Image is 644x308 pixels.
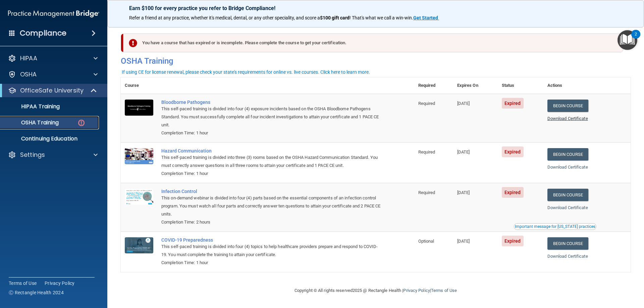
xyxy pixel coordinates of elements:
[161,148,381,153] a: Hazard Communication
[20,54,37,62] p: HIPAA
[635,34,637,43] div: 2
[253,280,498,301] div: Copyright © All rights reserved 2025 @ Rectangle Health | |
[431,288,457,293] a: Terms of Use
[161,237,381,243] a: COVID-19 Preparedness
[547,237,588,250] a: Begin Course
[20,70,37,78] p: OSHA
[418,149,435,155] span: Required
[515,225,595,229] div: Important message for [US_STATE] practices
[457,149,470,155] span: [DATE]
[9,289,64,296] span: Ⓒ Rectangle Health 2024
[547,254,588,259] a: Download Certificate
[4,119,59,126] p: OSHA Training
[4,103,60,110] p: HIPAA Training
[8,54,98,62] a: HIPAA
[161,170,381,178] div: Completion Time: 1 hour
[547,165,588,170] a: Download Certificate
[161,100,381,105] a: Bloodborne Pathogens
[8,151,98,159] a: Settings
[457,101,470,106] span: [DATE]
[121,69,371,75] button: If using CE for license renewal, please check your state's requirements for online vs. live cours...
[121,77,157,94] th: Course
[413,15,439,20] a: Get Started
[418,190,435,195] span: Required
[122,70,370,74] div: If using CE for license renewal, please check your state's requirements for online vs. live cours...
[618,30,637,50] button: Open Resource Center, 2 new notifications
[77,119,86,127] img: danger-circle.6113f641.png
[514,223,596,230] button: Read this if you are a dental practitioner in the state of CA
[413,15,438,20] strong: Get Started
[161,194,381,218] div: This on-demand webinar is divided into four (4) parts based on the essential components of an inf...
[129,15,320,20] span: Refer a friend at any practice, whether it's medical, dental, or any other speciality, and score a
[543,77,631,94] th: Actions
[9,280,37,287] a: Terms of Use
[403,288,430,293] a: Privacy Policy
[121,56,631,66] h4: OSHA Training
[502,98,524,109] span: Expired
[418,101,435,106] span: Required
[547,116,588,121] a: Download Certificate
[547,100,588,112] a: Begin Course
[123,34,623,52] div: You have a course that has expired or is incomplete. Please complete the course to get your certi...
[547,189,588,201] a: Begin Course
[8,86,97,95] a: OfficeSafe University
[161,189,381,194] a: Infection Control
[320,15,350,20] strong: $100 gift card
[129,5,622,11] p: Earn $100 for every practice you refer to Bridge Compliance!
[20,151,45,159] p: Settings
[547,205,588,210] a: Download Certificate
[45,280,75,287] a: Privacy Policy
[161,259,381,267] div: Completion Time: 1 hour
[20,28,66,38] h4: Compliance
[457,239,470,244] span: [DATE]
[350,15,413,20] span: ! That's what we call a win-win.
[161,153,381,170] div: This self-paced training is divided into three (3) rooms based on the OSHA Hazard Communication S...
[161,243,381,259] div: This self-paced training is divided into four (4) topics to help healthcare providers prepare and...
[498,77,543,94] th: Status
[8,70,98,78] a: OSHA
[453,77,498,94] th: Expires On
[457,190,470,195] span: [DATE]
[161,129,381,137] div: Completion Time: 1 hour
[502,146,524,157] span: Expired
[161,218,381,226] div: Completion Time: 2 hours
[547,148,588,161] a: Begin Course
[129,39,137,47] img: exclamation-circle-solid-danger.72ef9ffc.png
[161,105,381,129] div: This self-paced training is divided into four (4) exposure incidents based on the OSHA Bloodborne...
[418,239,434,244] span: Optional
[502,236,524,246] span: Expired
[414,77,453,94] th: Required
[502,187,524,198] span: Expired
[8,7,99,20] img: PMB logo
[4,135,96,142] p: Continuing Education
[20,86,84,95] p: OfficeSafe University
